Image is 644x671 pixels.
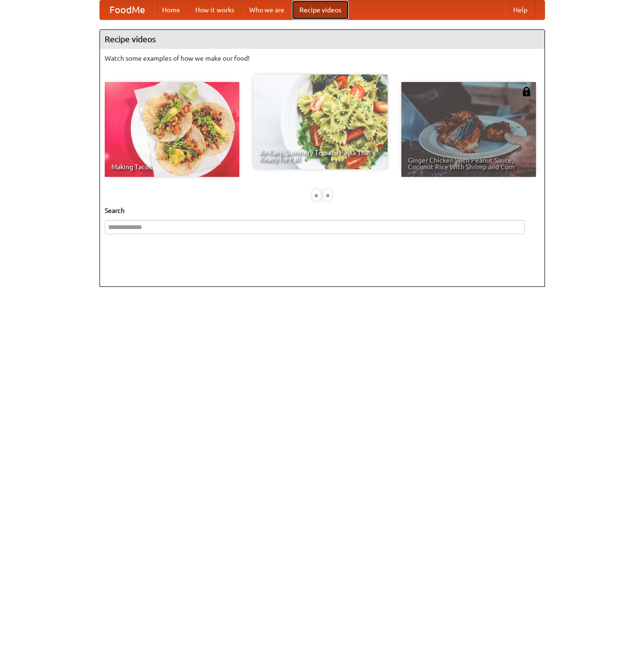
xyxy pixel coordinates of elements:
a: An Easy, Summery Tomato Pasta That's Ready for Fall [253,74,388,169]
h5: Search [105,206,540,215]
div: « [312,189,321,201]
h4: Recipe videos [100,30,544,49]
a: Making Tacos [105,82,239,177]
p: Watch some examples of how we make our food! [105,54,540,63]
a: Recipe videos [292,0,349,19]
div: » [323,189,332,201]
a: Help [506,0,535,19]
a: Home [154,0,188,19]
img: 483408.png [522,87,531,96]
a: Who we are [242,0,292,19]
a: How it works [188,0,242,19]
span: Making Tacos [111,164,233,170]
span: An Easy, Summery Tomato Pasta That's Ready for Fall [260,149,381,163]
a: FoodMe [100,0,154,19]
